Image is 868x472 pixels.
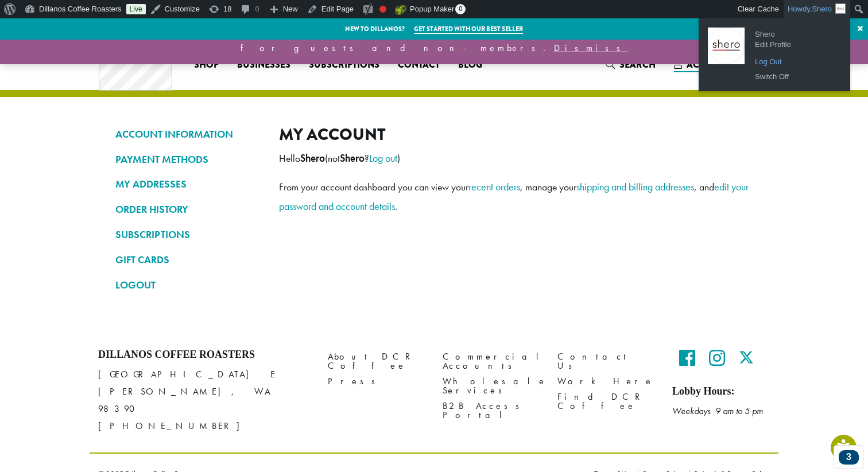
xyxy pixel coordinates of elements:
a: Get started with our best seller [414,24,523,34]
span: Subscriptions [309,58,379,72]
a: recent orders [468,180,520,193]
span: Account [687,58,731,71]
a: MY ADDRESSES [115,174,262,194]
span: 0 [455,4,466,14]
a: ACCOUNT INFORMATION [115,124,262,144]
ul: Howdy, Shero [699,18,850,91]
a: GIFT CARDS [115,250,262,270]
a: Find DCR Coffee [557,389,655,414]
div: Focus keyphrase not set [379,6,386,13]
p: Hello (not ? ) [279,149,753,168]
a: Commercial Accounts [443,349,540,373]
span: Edit Profile [755,36,835,46]
a: Log out [369,151,397,165]
a: Switch Off [749,69,841,84]
p: From your account dashboard you can view your , manage your , and . [279,177,753,216]
em: Weekdays 9 am to 5 pm [672,405,763,417]
span: Search [619,58,656,71]
strong: Shero [300,152,325,165]
h4: Dillanos Coffee Roasters [98,349,311,361]
nav: Account pages [115,124,262,304]
a: Dismiss [554,42,628,54]
a: B2B Access Portal [443,399,540,423]
span: Shero [755,25,835,36]
a: Live [126,4,146,14]
a: SUBSCRIPTIONS [115,225,262,244]
a: Shop [185,56,228,74]
a: Contact Us [557,349,655,373]
a: Work Here [557,374,655,389]
a: About DCR Coffee [328,349,425,373]
a: Log Out [749,54,841,69]
h5: Lobby Hours: [672,385,770,398]
strong: Shero [340,152,365,165]
p: [GEOGRAPHIC_DATA] E [PERSON_NAME], WA 98390 [PHONE_NUMBER] [98,366,311,435]
span: Shop [194,58,219,72]
a: shipping and billing addresses [576,180,694,193]
a: PAYMENT METHODS [115,150,262,169]
a: × [852,18,868,39]
span: Blog [458,58,482,72]
a: Press [328,374,425,389]
span: Businesses [237,58,290,72]
a: ORDER HISTORY [115,200,262,219]
a: Search [596,55,665,74]
a: LOGOUT [115,275,262,295]
span: Shero [812,5,832,13]
span: Contact [398,58,440,72]
a: Wholesale Services [443,374,540,399]
h2: My account [279,124,753,145]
